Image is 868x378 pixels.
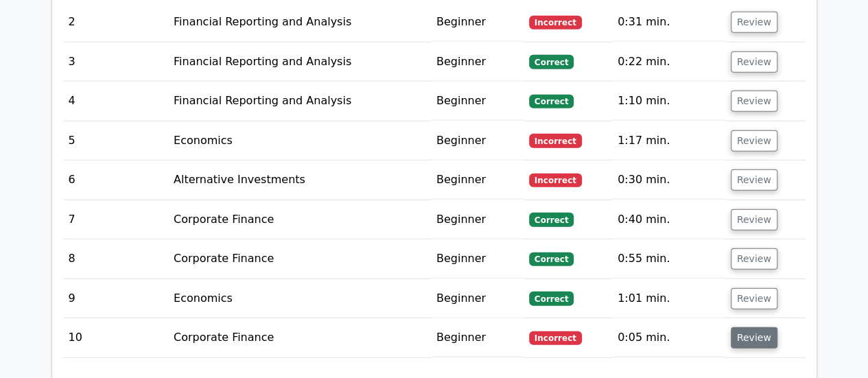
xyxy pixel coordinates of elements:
[168,161,431,200] td: Alternative Investments
[168,43,431,82] td: Financial Reporting and Analysis
[612,82,725,121] td: 1:10 min.
[168,239,431,279] td: Corporate Finance
[63,318,168,357] td: 10
[731,12,777,33] button: Review
[431,279,524,318] td: Beginner
[431,161,524,200] td: Beginner
[612,161,725,200] td: 0:30 min.
[529,331,582,345] span: Incorrect
[63,161,168,200] td: 6
[731,169,777,191] button: Review
[431,43,524,82] td: Beginner
[529,292,574,305] span: Correct
[731,91,777,112] button: Review
[529,95,574,108] span: Correct
[63,121,168,161] td: 5
[731,51,777,73] button: Review
[63,3,168,42] td: 2
[63,200,168,239] td: 7
[529,134,582,147] span: Incorrect
[63,82,168,121] td: 4
[731,209,777,231] button: Review
[612,200,725,239] td: 0:40 min.
[431,318,524,357] td: Beginner
[612,121,725,161] td: 1:17 min.
[168,82,431,121] td: Financial Reporting and Analysis
[612,3,725,42] td: 0:31 min.
[612,43,725,82] td: 0:22 min.
[168,279,431,318] td: Economics
[63,43,168,82] td: 3
[529,252,574,266] span: Correct
[529,16,582,29] span: Incorrect
[731,248,777,270] button: Review
[529,174,582,187] span: Incorrect
[431,3,524,42] td: Beginner
[612,318,725,357] td: 0:05 min.
[612,279,725,318] td: 1:01 min.
[731,288,777,309] button: Review
[731,130,777,152] button: Review
[168,200,431,239] td: Corporate Finance
[529,55,574,69] span: Correct
[168,121,431,161] td: Economics
[431,200,524,239] td: Beginner
[168,318,431,357] td: Corporate Finance
[431,121,524,161] td: Beginner
[529,213,574,226] span: Correct
[731,327,777,349] button: Review
[431,82,524,121] td: Beginner
[612,239,725,279] td: 0:55 min.
[63,279,168,318] td: 9
[168,3,431,42] td: Financial Reporting and Analysis
[431,239,524,279] td: Beginner
[63,239,168,279] td: 8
